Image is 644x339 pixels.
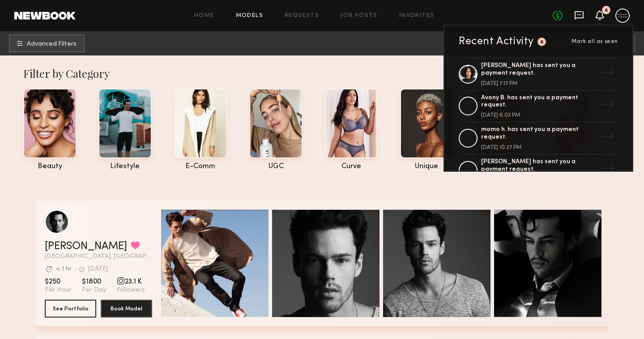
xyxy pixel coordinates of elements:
a: [PERSON_NAME] has sent you a payment request.→ [459,155,618,187]
div: → [597,63,618,86]
button: Book Model [101,300,152,318]
div: unique [400,163,453,170]
span: Per Day [82,286,106,294]
span: 23.1 K [117,277,145,286]
div: 8 [540,40,544,45]
span: Mark all as seen [571,39,618,44]
a: Avony B. has sent you a payment request.[DATE] 6:03 PM→ [459,91,618,123]
button: Advanced Filters [9,34,85,52]
div: → [597,127,618,150]
a: Job Posts [341,13,378,19]
span: Per Hour [45,286,71,294]
a: Favorites [399,13,435,19]
div: curve [325,163,378,170]
div: e-comm [174,163,227,170]
div: → [597,94,618,118]
span: Advanced Filters [27,41,77,47]
div: [DATE] 6:03 PM [481,113,597,118]
a: Requests [285,13,319,19]
div: → [597,159,618,182]
span: [GEOGRAPHIC_DATA], [GEOGRAPHIC_DATA] [45,254,152,260]
div: Filter by Category [23,66,630,81]
div: beauty [23,163,77,170]
div: momo h. has sent you a payment request. [481,126,597,141]
a: [PERSON_NAME] [45,241,127,252]
div: [PERSON_NAME] has sent you a payment request. [481,62,597,77]
a: momo h. has sent you a payment request.[DATE] 10:27 PM→ [459,123,618,155]
button: See Portfolio [45,300,96,318]
div: Recent Activity [459,36,534,47]
a: Home [194,13,214,19]
a: [PERSON_NAME] has sent you a payment request.[DATE] 7:17 PM→ [459,58,618,91]
span: $250 [45,277,71,286]
span: $1800 [82,277,106,286]
div: lifestyle [98,163,152,170]
span: Followers [117,286,145,294]
div: [PERSON_NAME] has sent you a payment request. [481,158,597,174]
div: Avony B. has sent you a payment request. [481,94,597,110]
div: UGC [249,163,303,170]
div: [DATE] [88,266,108,272]
div: [DATE] 7:17 PM [481,81,597,86]
div: [DATE] 10:27 PM [481,145,597,150]
div: 8 [605,8,608,13]
div: < 1 hr [56,266,72,272]
a: Models [236,13,263,19]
